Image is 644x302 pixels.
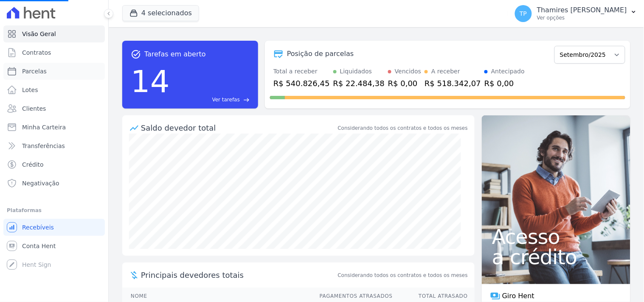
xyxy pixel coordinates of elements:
span: Clientes [22,104,46,113]
a: Clientes [3,100,105,117]
span: Acesso [492,226,620,247]
a: Contratos [3,44,105,61]
a: Transferências [3,137,105,154]
span: TP [520,11,527,17]
a: Ver tarefas east [173,96,250,103]
div: Vencidos [395,67,421,76]
a: Lotes [3,81,105,98]
div: 14 [131,59,170,103]
span: Transferências [22,142,65,150]
a: Negativação [3,175,105,192]
div: R$ 0,00 [484,78,525,89]
span: Principais devedores totais [141,269,336,281]
div: Total a receber [273,67,330,76]
span: Tarefas em aberto [144,49,206,59]
p: Ver opções [537,14,627,21]
span: a crédito [492,247,620,267]
span: Minha Carteira [22,123,66,131]
a: Minha Carteira [3,119,105,136]
button: TP Thamires [PERSON_NAME] Ver opções [508,2,644,25]
span: Giro Hent [502,291,534,301]
span: Conta Hent [22,242,56,250]
a: Conta Hent [3,238,105,254]
div: R$ 540.826,45 [273,78,330,89]
div: R$ 0,00 [388,78,421,89]
div: Considerando todos os contratos e todos os meses [338,124,468,132]
span: Contratos [22,48,51,57]
div: Antecipado [491,67,525,76]
div: R$ 22.484,38 [333,78,385,89]
a: Crédito [3,156,105,173]
span: Recebíveis [22,223,54,232]
span: Ver tarefas [212,96,240,103]
a: Recebíveis [3,219,105,236]
div: Saldo devedor total [141,122,336,134]
p: Thamires [PERSON_NAME] [537,6,627,14]
div: Plataformas [7,205,101,215]
span: Considerando todos os contratos e todos os meses [338,271,468,279]
div: A receber [431,67,460,76]
div: R$ 518.342,07 [425,78,481,89]
span: Visão Geral [22,30,56,38]
span: east [243,97,250,103]
a: Visão Geral [3,25,105,42]
div: Liquidados [340,67,372,76]
span: Negativação [22,179,59,187]
span: Lotes [22,86,38,94]
span: task_alt [131,49,141,59]
a: Parcelas [3,63,105,80]
button: 4 selecionados [122,5,199,21]
span: Crédito [22,160,44,169]
span: Parcelas [22,67,47,75]
div: Posição de parcelas [287,49,354,59]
